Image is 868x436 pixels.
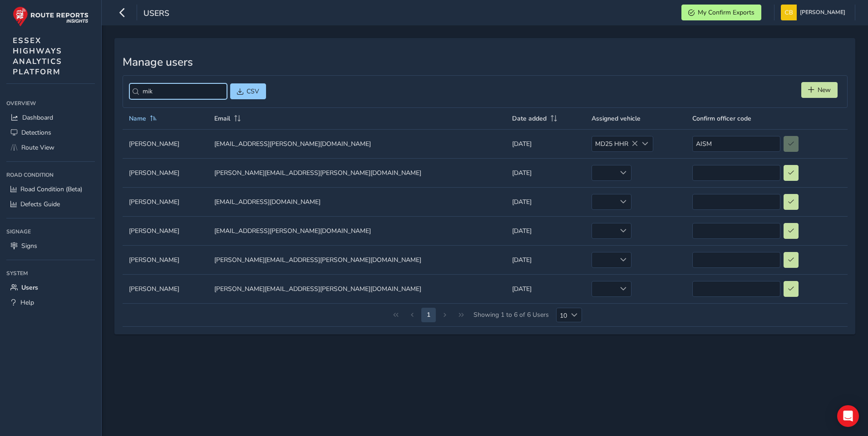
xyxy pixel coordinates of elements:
a: Route View [6,140,95,155]
td: [DATE] [506,187,585,216]
span: Road Condition (Beta) [20,185,82,194]
div: Open Intercom Messenger [837,405,859,427]
h3: Manage users [123,56,848,69]
button: [PERSON_NAME] [781,5,848,20]
span: Users [21,283,38,292]
button: Page 2 [421,308,436,322]
button: New [801,82,838,98]
span: Help [20,298,34,307]
span: Signs [21,242,37,250]
span: Detections [21,128,51,137]
td: [DATE] [506,245,585,274]
span: CSV [247,87,259,96]
input: Search... [129,83,227,99]
span: Assigned vehicle [592,114,641,123]
span: Email [214,114,230,123]
td: [PERSON_NAME][EMAIL_ADDRESS][PERSON_NAME][DOMAIN_NAME] [208,274,506,303]
div: Choose [567,308,582,322]
span: ESSEX HIGHWAYS ANALYTICS PLATFORM [13,35,62,77]
span: Route View [21,143,54,152]
span: Dashboard [22,113,53,122]
span: Confirm officer code [692,114,751,123]
td: [PERSON_NAME][EMAIL_ADDRESS][PERSON_NAME][DOMAIN_NAME] [208,158,506,187]
button: My Confirm Exports [681,5,761,20]
td: [EMAIL_ADDRESS][DOMAIN_NAME] [208,187,506,216]
td: [EMAIL_ADDRESS][PERSON_NAME][DOMAIN_NAME] [208,129,506,158]
td: [EMAIL_ADDRESS][PERSON_NAME][DOMAIN_NAME] [208,216,506,245]
td: [PERSON_NAME][EMAIL_ADDRESS][PERSON_NAME][DOMAIN_NAME] [208,245,506,274]
span: Date added [512,114,547,123]
a: Detections [6,125,95,140]
div: Signage [6,225,95,238]
span: Defects Guide [20,200,60,208]
span: Showing 1 to 6 of 6 Users [470,308,552,322]
td: [PERSON_NAME] [123,187,208,216]
span: New [818,86,831,94]
span: [PERSON_NAME] [800,5,845,20]
td: [PERSON_NAME] [123,129,208,158]
td: [PERSON_NAME] [123,158,208,187]
a: Defects Guide [6,197,95,212]
td: [PERSON_NAME] [123,216,208,245]
div: System [6,266,95,280]
td: [DATE] [506,216,585,245]
td: [PERSON_NAME] [123,245,208,274]
button: CSV [230,83,266,99]
a: Signs [6,238,95,253]
img: diamond-layout [781,5,797,20]
a: Help [6,295,95,310]
td: [PERSON_NAME] [123,274,208,303]
span: Users [143,8,169,20]
span: Name [129,114,146,123]
span: MD25 HHR [592,136,638,151]
td: [DATE] [506,129,585,158]
td: [DATE] [506,274,585,303]
div: Road Condition [6,168,95,182]
td: [DATE] [506,158,585,187]
span: 10 [557,308,567,322]
a: Road Condition (Beta) [6,182,95,197]
div: Overview [6,97,95,110]
img: rr logo [13,6,89,27]
a: Dashboard [6,110,95,125]
span: My Confirm Exports [698,8,755,17]
a: Users [6,280,95,295]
